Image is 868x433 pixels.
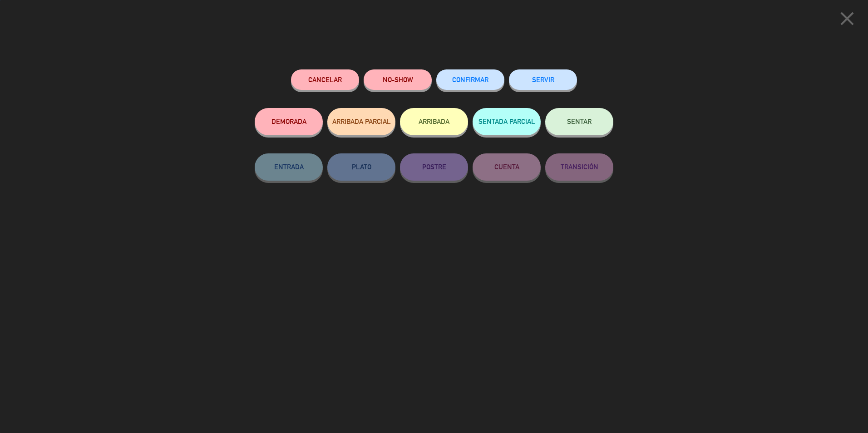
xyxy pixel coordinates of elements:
button: POSTRE [400,153,468,181]
span: ARRIBADA PARCIAL [332,118,391,125]
button: Cancelar [291,69,359,90]
span: CONFIRMAR [452,76,488,84]
i: close [836,7,858,30]
button: CONFIRMAR [436,69,504,90]
span: SENTAR [567,118,592,125]
button: PLATO [327,153,395,181]
button: DEMORADA [255,108,323,135]
button: ENTRADA [255,153,323,181]
button: ARRIBADA PARCIAL [327,108,395,135]
button: SERVIR [509,69,577,90]
button: SENTADA PARCIAL [473,108,541,135]
button: CUENTA [473,153,541,181]
button: SENTAR [545,108,613,135]
button: TRANSICIÓN [545,153,613,181]
button: ARRIBADA [400,108,468,135]
button: NO-SHOW [364,69,432,90]
button: close [833,7,861,34]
